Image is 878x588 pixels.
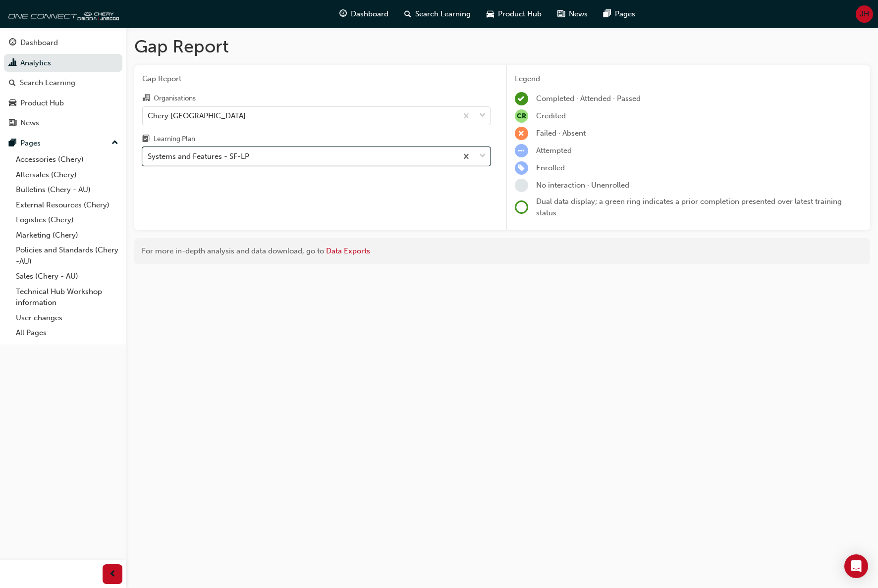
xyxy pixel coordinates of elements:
[4,74,122,92] a: Search Learning
[9,39,16,48] span: guage-icon
[536,111,566,120] span: Credited
[596,4,643,24] a: pages-iconPages
[12,152,122,167] a: Accessories (Chery)
[9,139,16,148] span: pages-icon
[154,94,196,103] div: Organisations
[515,179,528,192] span: learningRecordVerb_NONE-icon
[148,110,246,121] div: Chery [GEOGRAPHIC_DATA]
[515,73,863,85] div: Legend
[109,568,116,581] span: prev-icon
[404,8,411,20] span: search-icon
[844,554,868,578] div: Open Intercom Messenger
[12,269,122,284] a: Sales (Chery - AU)
[4,94,122,112] a: Product Hub
[339,8,347,20] span: guage-icon
[12,325,122,341] a: All Pages
[549,4,596,24] a: news-iconNews
[12,167,122,183] a: Aftersales (Chery)
[351,8,388,20] span: Dashboard
[12,197,122,213] a: External Resources (Chery)
[331,4,396,24] a: guage-iconDashboard
[20,77,75,89] div: Search Learning
[142,245,863,257] div: For more in-depth analysis and data download, go to
[604,8,611,20] span: pages-icon
[515,144,528,157] span: learningRecordVerb_ATTEMPT-icon
[536,146,572,155] span: Attempted
[4,134,122,152] button: Pages
[20,98,64,109] div: Product Hub
[9,79,16,88] span: search-icon
[5,4,119,24] img: oneconnect
[9,59,16,68] span: chart-icon
[515,92,528,105] span: learningRecordVerb_COMPLETE-icon
[142,135,150,144] span: learningplan-icon
[479,150,486,163] span: down-icon
[498,8,542,20] span: Product Hub
[12,310,122,326] a: User changes
[536,197,842,217] span: Dual data display; a green ring indicates a prior completion presented over latest training status.
[515,109,528,123] span: null-icon
[569,8,588,20] span: News
[142,94,150,103] span: organisation-icon
[9,119,16,128] span: news-icon
[142,73,491,85] span: Gap Report
[860,8,869,20] span: JH
[536,163,565,172] span: Enrolled
[515,161,528,175] span: learningRecordVerb_ENROLL-icon
[12,182,122,197] a: Bulletins (Chery - AU)
[536,129,586,138] span: Failed · Absent
[12,243,122,269] a: Policies and Standards (Chery -AU)
[4,34,122,52] a: Dashboard
[20,138,41,149] div: Pages
[4,114,122,132] a: News
[12,228,122,243] a: Marketing (Chery)
[536,181,629,190] span: No interaction · Unenrolled
[134,36,870,57] h1: Gap Report
[20,37,58,49] div: Dashboard
[148,151,249,162] div: Systems and Features - SF-LP
[12,212,122,228] a: Logistics (Chery)
[154,134,195,144] div: Learning Plan
[12,284,122,310] a: Technical Hub Workshop information
[111,137,118,149] span: up-icon
[396,4,479,24] a: search-iconSearch Learning
[9,99,16,108] span: car-icon
[487,8,494,20] span: car-icon
[4,54,122,72] a: Analytics
[479,4,549,24] a: car-iconProduct Hub
[515,127,528,140] span: learningRecordVerb_FAIL-icon
[856,5,873,23] button: JH
[536,94,641,103] span: Completed · Attended · Passed
[557,8,565,20] span: news-icon
[615,8,635,20] span: Pages
[479,109,486,122] span: down-icon
[20,117,39,129] div: News
[326,246,370,255] a: Data Exports
[4,32,122,134] button: DashboardAnalyticsSearch LearningProduct HubNews
[415,8,471,20] span: Search Learning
